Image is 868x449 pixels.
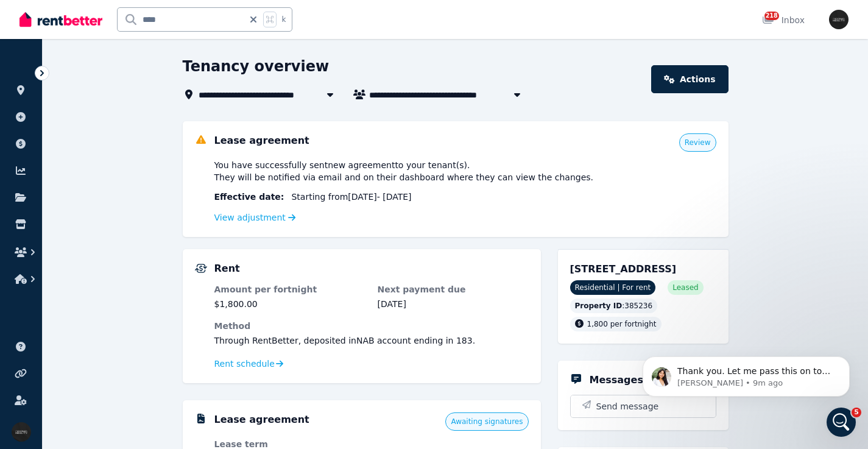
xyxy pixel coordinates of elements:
[195,264,207,273] img: Rental Payments
[571,395,716,417] button: Send message
[451,417,523,426] span: Awaiting signatures
[214,159,594,183] span: You have successfully sent new agreement to your tenant(s) . They will be notified via email and ...
[762,14,805,26] div: Inbox
[596,400,659,412] span: Send message
[214,320,529,332] dt: Method
[764,12,779,20] span: 218
[378,283,529,295] dt: Next payment due
[214,336,476,345] span: Through RentBetter , deposited in NAB account ending in 183 .
[214,412,309,427] h5: Lease agreement
[575,301,623,311] span: Property ID
[12,422,31,442] img: Iconic Realty Pty Ltd
[214,298,365,310] dd: $1,800.00
[214,261,240,276] h5: Rent
[214,358,275,370] span: Rent schedule
[651,65,728,93] a: Actions
[214,133,309,148] h5: Lease agreement
[378,298,529,310] dd: [DATE]
[624,331,868,416] iframe: Intercom notifications message
[827,408,856,437] iframe: Intercom live chat
[570,263,677,275] span: [STREET_ADDRESS]
[214,358,284,370] a: Rent schedule
[570,280,656,295] span: Residential | For rent
[183,57,330,76] h1: Tenancy overview
[672,283,698,292] span: Leased
[570,299,658,313] div: : 385236
[19,10,102,29] img: RentBetter
[829,10,849,29] img: Iconic Realty Pty Ltd
[685,138,711,147] span: Review
[281,15,286,24] span: k
[214,191,284,203] span: Effective date :
[852,408,861,417] span: 5
[291,191,411,203] span: Starting from [DATE] - [DATE]
[587,320,657,328] span: 1,800 per fortnight
[214,213,296,222] a: View adjustment
[590,373,643,387] h5: Messages
[214,283,365,295] dt: Amount per fortnight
